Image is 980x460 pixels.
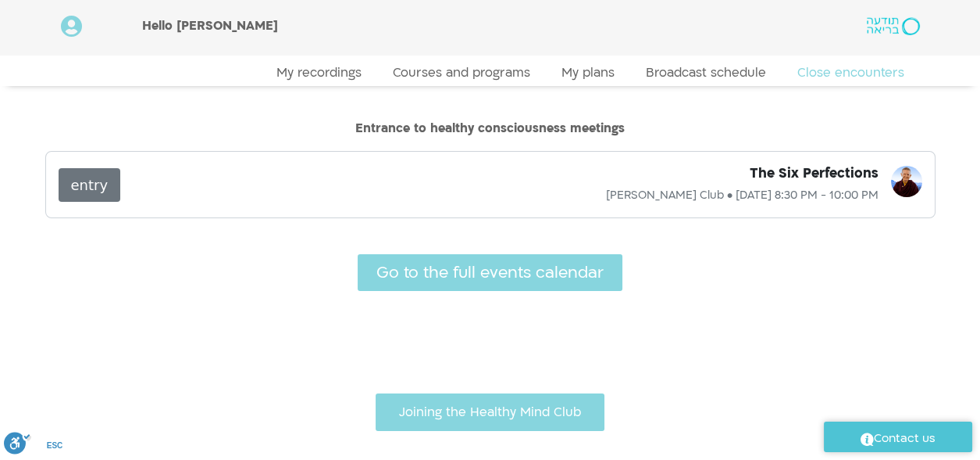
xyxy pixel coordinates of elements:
font: Courses and programs [393,64,530,81]
font: entry [71,177,109,193]
font: Joining the Healthy Mind Club [399,404,581,421]
a: Broadcast schedule [630,65,782,81]
font: [PERSON_NAME] Club • [DATE] 8:30 PM - 10:00 PM [606,188,878,203]
a: entry [59,168,121,202]
font: My recordings [276,64,362,81]
a: Go to the full events calendar [358,254,622,291]
font: My plans [561,64,615,81]
a: My plans [546,65,630,81]
font: The Six Perfections [750,164,878,182]
font: Contact us [874,430,935,446]
font: Broadcast schedule [646,64,766,81]
a: Courses and programs [377,65,546,81]
font: Close encounters [797,64,904,81]
img: Pema Chodron Club [891,166,922,197]
a: My recordings [261,65,377,81]
font: Go to the full events calendar [376,262,604,283]
a: Joining the Healthy Mind Club [376,394,604,431]
font: Hello [PERSON_NAME] [142,17,278,34]
font: Entrance to healthy consciousness meetings [355,120,625,137]
a: Contact us [824,422,972,452]
a: Close encounters [782,65,920,81]
nav: Menu [61,65,920,81]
